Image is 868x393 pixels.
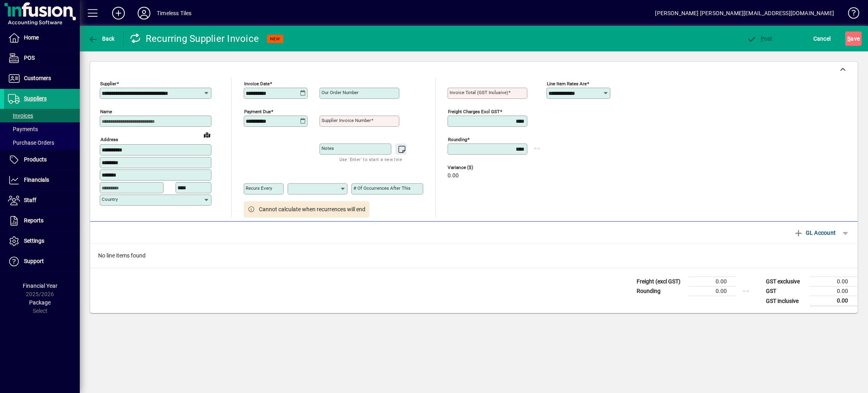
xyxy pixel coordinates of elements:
mat-label: Rounding [448,137,467,142]
mat-hint: Use 'Enter' to start a new line [339,155,402,164]
button: Cancel [811,31,833,46]
button: Profile [131,6,157,20]
div: Timeless Tiles [157,7,191,20]
span: 0.00 [448,173,459,179]
span: NEW [270,36,280,41]
span: P [761,35,764,42]
mat-label: Line item rates are [547,81,587,86]
td: GST [762,287,810,296]
mat-label: Invoice date [244,81,270,86]
td: 0.00 [688,277,736,287]
div: [PERSON_NAME] [PERSON_NAME][EMAIL_ADDRESS][DOMAIN_NAME] [655,7,834,20]
span: Financials [24,177,49,183]
a: Payments [4,122,80,136]
span: Suppliers [24,95,47,102]
span: Home [24,34,39,41]
button: Back [86,31,117,46]
td: 0.00 [688,287,736,296]
span: GL Account [794,226,836,239]
span: Reports [24,217,43,224]
td: Rounding [633,287,688,296]
mat-label: Country [102,196,118,202]
span: Package [29,299,51,306]
a: Home [4,28,80,48]
a: Knowledge Base [842,2,858,28]
button: GL Account [790,226,840,240]
span: Settings [24,238,44,244]
mat-label: Notes [322,145,334,151]
a: Products [4,150,80,170]
span: Back [88,35,115,42]
td: Freight (excl GST) [633,277,688,287]
span: Payments [8,126,38,132]
mat-label: # of occurrences after this [353,185,410,191]
span: Cannot calculate when recurrences will end [259,205,365,214]
a: Financials [4,170,80,190]
mat-label: Supplier [100,81,116,86]
a: View on map [201,128,213,141]
mat-label: Payment due [244,109,271,114]
mat-label: Our order number [322,90,359,95]
td: 0.00 [810,277,858,287]
a: Customers [4,69,80,88]
div: No line items found [90,244,858,268]
span: Invoices [8,112,33,119]
button: Post [745,31,775,46]
span: S [847,35,850,42]
app-page-header-button: Back [80,31,124,46]
span: Financial Year [23,283,57,289]
div: Recurring Supplier Invoice [130,32,259,45]
a: Staff [4,191,80,210]
mat-label: Invoice Total (GST inclusive) [450,90,508,95]
a: Purchase Orders [4,136,80,149]
td: GST exclusive [762,277,810,287]
td: 0.00 [810,296,858,306]
a: Reports [4,211,80,231]
td: 0.00 [810,287,858,296]
a: POS [4,48,80,68]
span: POS [24,55,35,61]
mat-label: Freight charges excl GST [448,109,500,114]
mat-label: Name [100,109,112,114]
span: Products [24,156,47,163]
mat-label: Recurs every [246,185,272,191]
button: Save [845,31,862,46]
span: ave [847,32,860,45]
span: Staff [24,197,36,203]
mat-label: Supplier invoice number [322,118,371,123]
a: Settings [4,231,80,251]
span: Customers [24,75,51,81]
span: Support [24,258,44,264]
td: GST inclusive [762,296,810,306]
button: Add [106,6,131,20]
span: Purchase Orders [8,140,54,146]
span: ost [747,35,773,42]
a: Invoices [4,109,80,122]
span: Variance ($) [448,165,495,170]
a: Support [4,252,80,271]
span: Cancel [813,32,831,45]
